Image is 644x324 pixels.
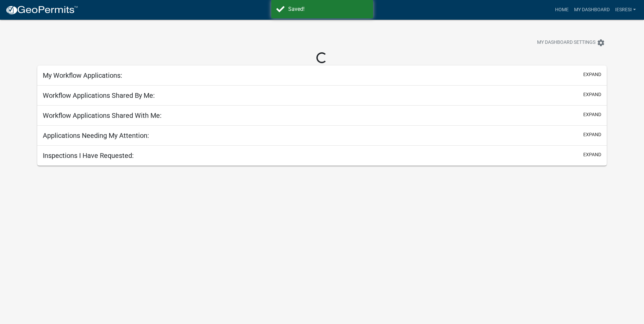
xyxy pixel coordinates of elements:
[583,71,601,78] button: expand
[43,111,162,120] h5: Workflow Applications Shared With Me:
[612,3,639,16] a: IESResi
[571,3,612,16] a: My Dashboard
[583,111,601,118] button: expand
[583,131,601,138] button: expand
[43,71,122,79] h5: My Workflow Applications:
[583,91,601,98] button: expand
[537,39,595,47] span: My Dashboard Settings
[288,5,368,13] div: Saved!
[583,151,601,158] button: expand
[532,36,610,49] button: My Dashboard Settingssettings
[552,3,571,16] a: Home
[43,131,149,140] h5: Applications Needing My Attention:
[43,151,134,160] h5: Inspections I Have Requested:
[43,91,155,100] h5: Workflow Applications Shared By Me:
[597,39,605,47] i: settings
